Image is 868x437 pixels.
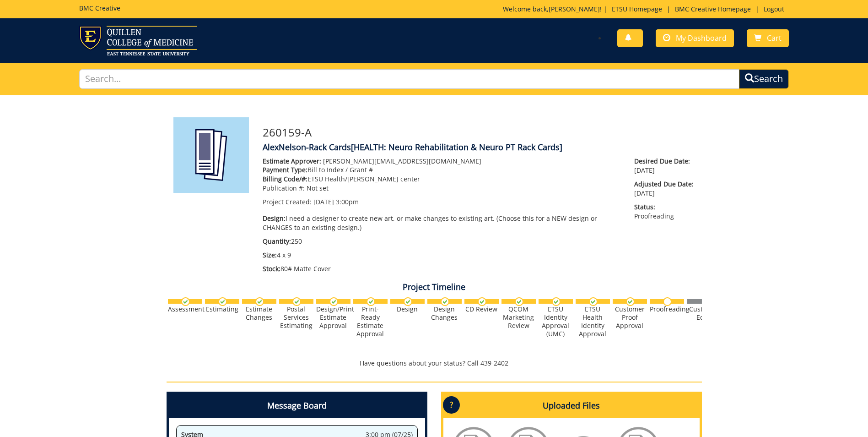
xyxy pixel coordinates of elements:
img: Product featured image [173,117,249,193]
img: checkmark [329,297,338,306]
span: Adjusted Due Date: [634,180,695,189]
div: ETSU Health Identity Approval [576,305,610,338]
div: CD Review [464,305,499,313]
p: 80# Matte Cover [263,264,621,273]
span: Estimate Approver: [263,157,321,165]
div: QCOM Marketing Review [501,305,536,330]
span: Payment Type: [263,165,307,174]
span: Cart [767,33,782,43]
span: Not set [307,184,329,192]
img: checkmark [255,297,264,306]
span: Desired Due Date: [634,157,695,166]
span: Size: [263,251,277,259]
div: Design [390,305,425,313]
div: ETSU Identity Approval (UMC) [539,305,573,338]
span: Quantity: [263,237,291,246]
span: [DATE] 3:00pm [313,197,359,206]
div: Design Changes [427,305,462,322]
span: Stock: [263,264,280,273]
p: [PERSON_NAME][EMAIL_ADDRESS][DOMAIN_NAME] [263,157,621,166]
span: Status: [634,202,695,212]
div: Postal Services Estimating [279,305,313,330]
div: Design/Print Estimate Approval [316,305,350,330]
h4: AlexNelson-Rack Cards [263,143,695,152]
h5: BMC Creative [79,5,120,11]
p: [DATE] [634,180,695,198]
img: checkmark [218,297,227,306]
img: checkmark [404,297,412,306]
p: ETSU Health/[PERSON_NAME] center [263,175,621,184]
span: Publication #: [263,184,305,192]
p: [DATE] [634,157,695,175]
img: checkmark [292,297,301,306]
div: Estimate Changes [242,305,276,322]
p: Proofreading [634,202,695,221]
button: Search [739,69,789,89]
p: Have questions about your status? Call 439-2402 [167,359,702,368]
img: checkmark [626,297,635,306]
a: Cart [747,29,789,47]
p: I need a designer to create new art, or make changes to existing art. (Choose this for a NEW desi... [263,214,621,232]
input: Search... [79,69,739,89]
span: My Dashboard [676,33,727,43]
img: checkmark [552,297,561,306]
img: ETSU logo [79,26,197,55]
a: Logout [759,5,789,13]
img: no [663,297,672,306]
p: 250 [263,237,621,246]
h4: Uploaded Files [443,394,700,418]
img: checkmark [181,297,190,306]
h4: Message Board [169,394,425,418]
p: Welcome back, ! | | | [503,5,789,14]
div: Print-Ready Estimate Approval [353,305,388,338]
a: ETSU Homepage [607,5,667,13]
img: checkmark [441,297,449,306]
h4: Project Timeline [167,283,702,292]
div: Customer Proof Approval [613,305,647,330]
p: Bill to Index / Grant # [263,165,621,175]
h3: 260159-A [263,126,695,138]
div: Proofreading [650,305,684,313]
div: Customer Edits [687,305,721,322]
a: My Dashboard [656,29,734,47]
p: 4 x 9 [263,251,621,260]
span: [HEALTH: Neuro Rehabilitation & Neuro PT Rack Cards] [351,142,562,153]
img: checkmark [478,297,486,306]
span: Project Created: [263,197,312,206]
p: ? [443,396,460,414]
img: checkmark [589,297,598,306]
a: [PERSON_NAME] [549,5,600,13]
div: Estimating [205,305,239,313]
img: checkmark [515,297,523,306]
img: checkmark [367,297,375,306]
a: BMC Creative Homepage [670,5,755,13]
span: Billing Code/#: [263,175,307,183]
div: Assessment [168,305,202,313]
span: Design: [263,214,286,223]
